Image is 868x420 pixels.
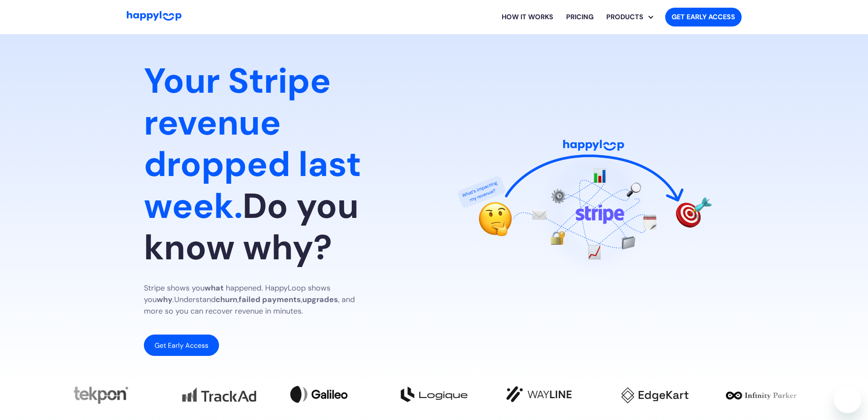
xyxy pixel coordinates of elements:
a: Learn how HappyLoop works [495,3,560,31]
h1: Do you know why? [144,60,421,269]
strong: what [205,283,224,293]
iframe: Button to launch messaging window [834,386,861,413]
strong: why [157,294,172,305]
div: PRODUCTS [606,3,658,31]
strong: upgrades [302,294,338,305]
a: Go to Home Page [127,11,181,23]
a: View HappyLoop pricing plans [560,3,600,31]
div: PRODUCTS [600,12,650,22]
strong: churn [216,294,237,305]
a: Get started with HappyLoop [665,8,742,26]
span: Your Stripe revenue dropped last week. [144,58,361,229]
strong: failed payments [239,294,301,305]
img: HappyLoop Logo [127,11,181,21]
div: Explore HappyLoop use cases [600,3,658,31]
p: Stripe shows you happened. HappyLoop shows you Understand , , , and more so you can recover reven... [144,282,374,317]
em: . [172,294,174,305]
a: Get Early Access [144,335,219,356]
